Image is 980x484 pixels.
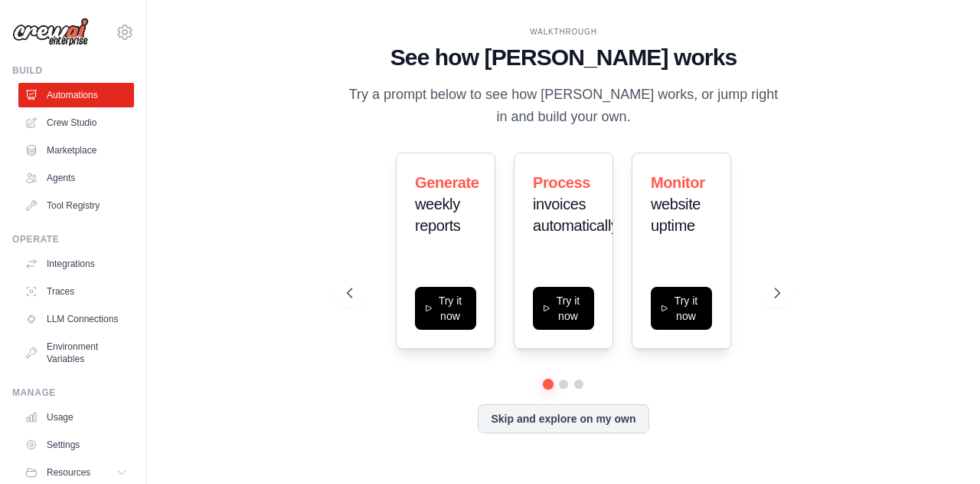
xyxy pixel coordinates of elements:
[18,405,134,430] a: Usage
[347,44,780,71] h1: See how [PERSON_NAME] works
[903,410,980,484] iframe: Chat Widget
[347,84,780,129] p: Try a prompt below to see how [PERSON_NAME] works, or jump right in and build your own.
[533,287,594,330] button: Try it now
[12,64,134,77] div: Build
[18,166,134,190] a: Agents
[18,252,134,276] a: Integrations
[12,233,134,245] div: Operate
[12,387,134,399] div: Manage
[18,138,134,163] a: Marketplace
[12,18,89,47] img: Logo
[47,466,90,479] span: Resources
[18,110,134,135] a: Crew Studio
[478,404,648,433] button: Skip and explore on my own
[415,196,460,234] span: weekly reports
[533,174,590,191] span: Process
[18,279,134,304] a: Traces
[533,196,619,234] span: invoices automatically
[18,193,134,218] a: Tool Registry
[18,334,134,371] a: Environment Variables
[651,174,705,191] span: Monitor
[18,433,134,457] a: Settings
[18,83,134,107] a: Automations
[651,287,712,330] button: Try it now
[18,307,134,331] a: LLM Connections
[415,287,476,330] button: Try it now
[415,174,479,191] span: Generate
[651,196,701,234] span: website uptime
[347,26,780,38] div: WALKTHROUGH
